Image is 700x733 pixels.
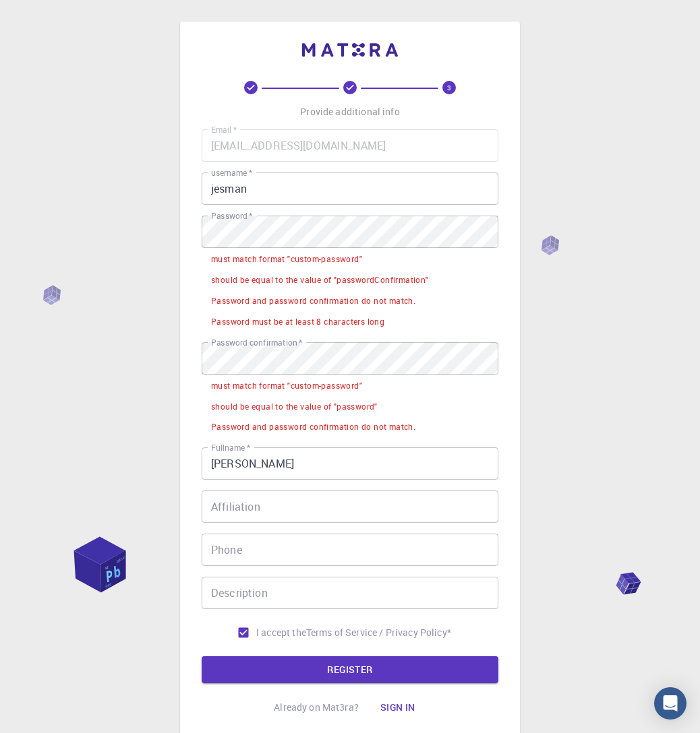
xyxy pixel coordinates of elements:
[211,210,252,222] label: Password
[306,626,451,639] a: Terms of Service / Privacy Policy*
[211,442,250,453] label: Fullname
[654,687,687,720] div: Open Intercom Messenger
[211,124,237,135] label: Email
[211,337,302,348] label: Password confirmation
[370,694,426,721] button: Sign in
[447,83,451,92] text: 3
[211,167,252,179] label: username
[211,294,415,308] div: Password and password confirmation do not match.
[211,379,362,393] div: must match format "custom-password"
[211,274,429,287] div: should be equal to the value of "passwordConfirmation"
[300,105,399,119] p: Provide additional info
[211,420,415,434] div: Password and password confirmation do not match.
[211,315,384,329] div: Password must be at least 8 characters long
[211,400,378,414] div: should be equal to the value of "password"
[202,656,498,683] button: REGISTER
[211,253,362,266] div: must match format "custom-password"
[306,626,451,639] p: Terms of Service / Privacy Policy *
[256,626,306,639] span: I accept the
[274,701,359,714] p: Already on Mat3ra?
